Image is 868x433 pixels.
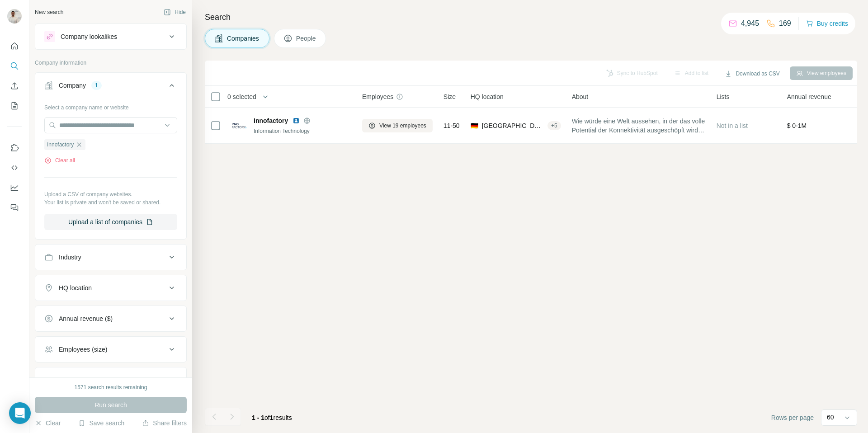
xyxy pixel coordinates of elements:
img: Avatar [7,9,22,24]
p: 60 [827,413,834,422]
span: Lists [717,92,730,101]
span: 0 selected [227,92,256,101]
div: Company lookalikes [61,32,117,41]
span: Employees [362,92,393,101]
button: Company lookalikes [35,26,186,47]
button: Industry [35,246,186,268]
span: 1 [270,414,274,421]
div: Information Technology [254,127,351,135]
button: My lists [7,98,22,114]
div: Company [59,81,86,90]
p: 169 [779,18,791,29]
div: 1571 search results remaining [75,383,147,391]
div: 1 [91,81,102,89]
button: Technologies [35,369,186,391]
button: HQ location [35,277,186,299]
button: Use Surfe on LinkedIn [7,140,22,156]
span: About [572,92,589,101]
button: Share filters [142,419,187,428]
button: Employees (size) [35,339,186,360]
p: Your list is private and won't be saved or shared. [44,198,177,207]
span: results [252,414,292,421]
p: Company information [35,59,187,67]
button: View 19 employees [362,119,433,132]
button: Dashboard [7,179,22,196]
div: Annual revenue ($) [59,314,113,323]
span: View 19 employees [379,122,426,130]
button: Quick start [7,38,22,54]
button: Buy credits [806,17,848,30]
button: Use Surfe API [7,160,22,176]
button: Feedback [7,199,22,216]
span: Not in a list [717,122,748,129]
span: HQ location [471,92,504,101]
div: Technologies [59,376,96,385]
span: Rows per page [771,413,814,422]
div: + 5 [547,122,561,130]
button: Annual revenue ($) [35,308,186,329]
button: Enrich CSV [7,78,22,94]
div: Employees (size) [59,345,107,354]
span: of [264,414,270,421]
span: Innofactory [254,116,288,125]
span: 🇩🇪 [471,121,478,130]
div: Select a company name or website [44,100,177,112]
img: LinkedIn logo [292,117,300,124]
div: HQ location [59,283,92,292]
span: Wie würde eine Welt aussehen, in der das volle Potential der Konnektivität ausgeschöpft wird? Wir... [572,117,706,135]
button: Clear all [44,156,75,165]
h4: Search [205,11,857,24]
button: Search [7,58,22,74]
button: Download as CSV [718,67,786,80]
span: Size [443,92,456,101]
span: [GEOGRAPHIC_DATA], [GEOGRAPHIC_DATA]|[GEOGRAPHIC_DATA]|[GEOGRAPHIC_DATA] [482,121,544,130]
div: Open Intercom Messenger [9,402,31,424]
button: Company1 [35,75,186,100]
button: Clear [35,419,61,428]
img: Logo of Innofactory [232,118,246,133]
p: 4,945 [741,18,759,29]
div: Industry [59,253,81,262]
span: $ 0-1M [787,122,807,129]
span: Annual revenue [787,92,831,101]
span: 11-50 [443,121,460,130]
button: Save search [78,419,124,428]
span: Innofactory [47,141,74,149]
button: Hide [157,5,192,19]
button: Upload a list of companies [44,214,177,230]
span: 1 - 1 [252,414,264,421]
span: Companies [227,34,260,43]
span: People [296,34,317,43]
div: New search [35,8,63,16]
p: Upload a CSV of company websites. [44,190,177,198]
